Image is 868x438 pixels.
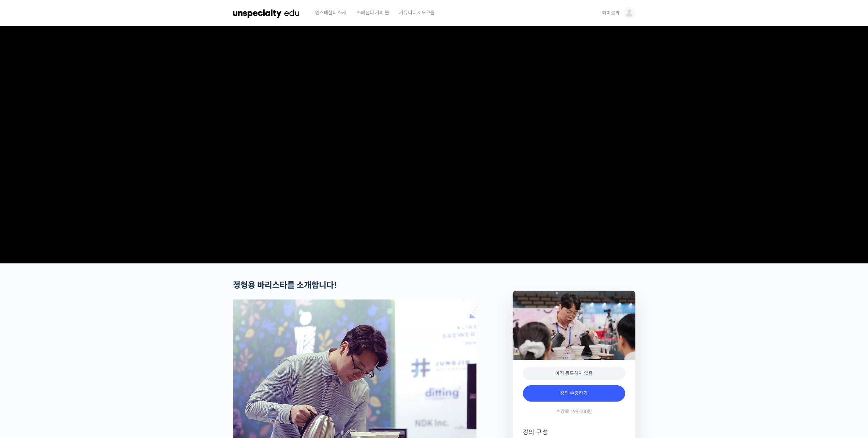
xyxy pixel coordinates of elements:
a: 강의 수강하기 [523,385,625,402]
strong: 정형용 바리스타를 소개합니다! [233,280,337,290]
span: 수강료 199,000원 [556,408,592,415]
span: 와이로와 [602,10,619,16]
div: 아직 등록하지 않음 [523,367,625,380]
